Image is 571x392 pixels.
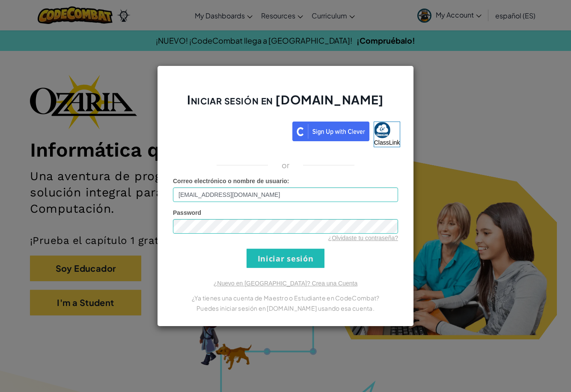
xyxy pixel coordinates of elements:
[173,92,398,116] h2: Iniciar sesión en [DOMAIN_NAME]
[328,235,398,241] a: ¿Olvidaste tu contraseña?
[292,122,369,141] img: clever_sso_button@2x.png
[167,121,292,140] iframe: Botón Iniciar sesión con Google
[374,122,390,138] img: classlink-logo-small.png
[173,303,398,313] p: Puedes iniciar sesión en [DOMAIN_NAME] usando esa cuenta.
[173,177,289,185] label: :
[374,139,400,146] span: ClassLink
[247,249,324,268] input: Iniciar sesión
[282,160,290,170] p: or
[173,178,287,184] span: Correo electrónico o nombre de usuario
[173,209,201,216] span: Password
[173,293,398,303] p: ¿Ya tienes una cuenta de Maestro o Estudiante en CodeCombat?
[214,280,357,287] a: ¿Nuevo en [GEOGRAPHIC_DATA]? Crea una Cuenta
